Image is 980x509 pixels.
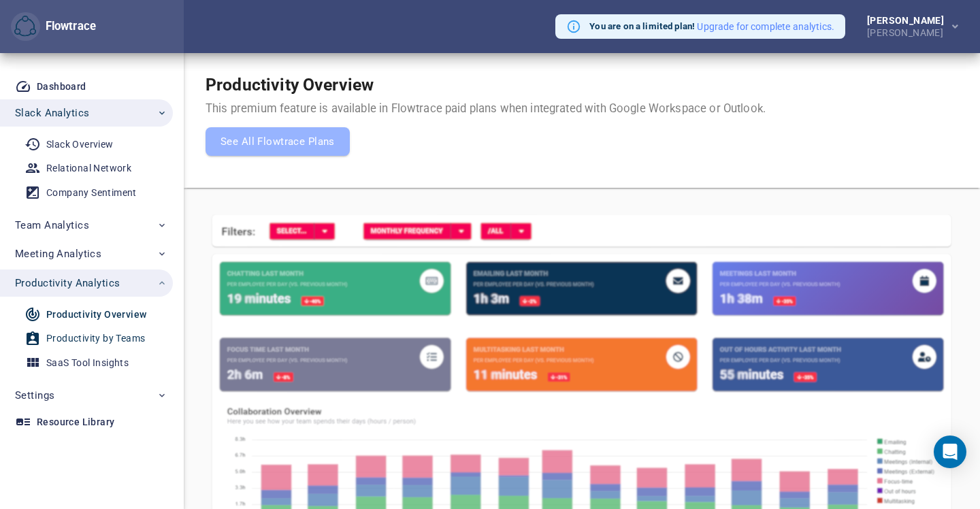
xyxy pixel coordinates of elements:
[15,274,120,292] span: Productivity Analytics
[46,306,146,323] div: Productivity Overview
[206,127,350,156] button: See All Flowtrace Plans
[206,101,766,156] div: This premium feature is available in Flowtrace paid plans when integrated with Google Workspace o...
[220,133,335,150] span: See All Flowtrace Plans
[15,387,54,404] span: Settings
[206,75,766,95] h1: Productivity Overview
[46,355,129,372] div: SaaS Tool Insights
[11,12,40,42] button: Flowtrace
[867,16,949,25] div: [PERSON_NAME]
[46,184,137,201] div: Company Sentiment
[15,104,89,122] span: Slack Analytics
[697,20,834,33] button: Upgrade for complete analytics.
[14,16,36,37] img: Flowtrace
[40,18,96,35] div: Flowtrace
[46,136,114,153] div: Slack Overview
[867,25,949,37] div: [PERSON_NAME]
[46,330,145,347] div: Productivity by Teams
[934,436,966,468] div: Open Intercom Messenger
[845,12,969,42] button: [PERSON_NAME][PERSON_NAME]
[37,78,86,95] div: Dashboard
[589,21,695,31] strong: You are on a limited plan!
[37,414,114,431] div: Resource Library
[15,245,101,263] span: Meeting Analytics
[11,12,96,42] div: Flowtrace
[46,160,131,177] div: Relational Network
[15,216,89,234] span: Team Analytics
